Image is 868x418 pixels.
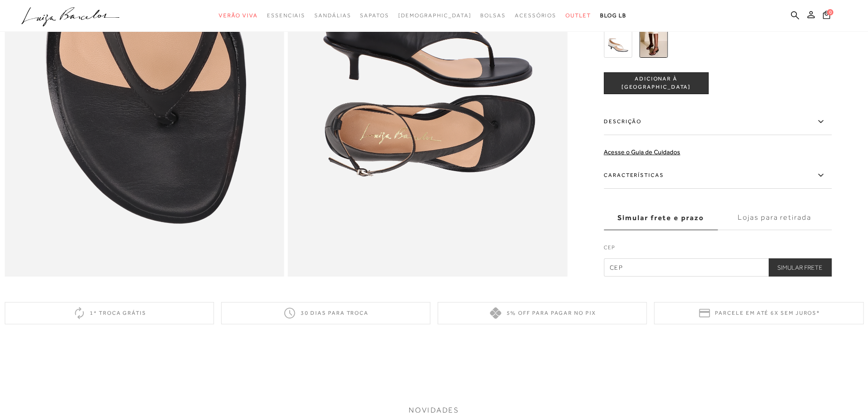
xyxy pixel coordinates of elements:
span: Acessórios [515,12,556,19]
label: Simular frete e prazo [604,206,718,230]
a: Acesse o Guia de Cuidados [604,148,680,156]
span: Verão Viva [219,12,258,19]
span: BLOG LB [600,12,627,19]
input: CEP [604,258,832,277]
div: 30 dias para troca [221,302,430,324]
a: categoryNavScreenReaderText [565,7,591,24]
span: Outlet [565,12,591,19]
a: categoryNavScreenReaderText [314,7,351,24]
button: Simular Frete [768,258,832,277]
div: Parcele em até 6x sem juros* [654,302,863,324]
a: BLOG LB [600,7,627,24]
button: ADICIONAR À [GEOGRAPHIC_DATA] [604,72,709,94]
label: Lojas para retirada [718,206,832,230]
span: 0 [827,9,833,15]
label: Características [604,162,832,189]
span: ADICIONAR À [GEOGRAPHIC_DATA] [604,76,708,91]
img: SANDÁLIA DE DEDO EM COURO OFF WHITE COM SALTO BAIXO [604,30,632,58]
span: Sapatos [360,12,389,19]
a: categoryNavScreenReaderText [360,7,389,24]
a: categoryNavScreenReaderText [480,7,506,24]
div: 5% off para pagar no PIX [438,302,647,324]
span: Bolsas [480,12,506,19]
a: categoryNavScreenReaderText [267,7,305,24]
label: Descrição [604,109,832,135]
button: 0 [820,10,833,22]
label: CEP [604,243,832,256]
a: noSubCategoriesText [398,7,472,24]
span: Essenciais [267,12,305,19]
span: Sandálias [314,12,351,19]
span: [DEMOGRAPHIC_DATA] [398,12,472,19]
div: 1ª troca grátis [5,302,214,324]
a: categoryNavScreenReaderText [219,7,258,24]
a: categoryNavScreenReaderText [515,7,556,24]
img: SANDÁLIA DE DEDO EM COURO PRETO COM SALTO BAIXO [639,30,668,58]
